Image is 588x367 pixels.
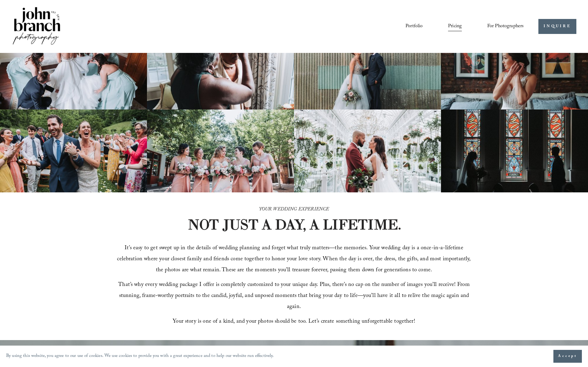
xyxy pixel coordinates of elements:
img: Bride and groom standing in an elegant greenhouse with chandeliers and lush greenery. [294,109,441,192]
img: Woman applying makeup to another woman near a window with floral curtains and autumn flowers. [147,27,294,109]
span: That’s why every wedding package I offer is completely customized to your unique day. Plus, there... [118,280,471,312]
a: Pricing [448,21,462,32]
p: By using this website, you agree to our use of cookies. We use cookies to provide you with a grea... [6,352,274,361]
img: A bride and four bridesmaids in pink dresses, holding bouquets with pink and white flowers, smili... [147,109,294,192]
img: John Branch IV Photography [12,6,61,47]
em: YOUR WEDDING EXPERIENCE [259,206,329,214]
img: A bride and groom standing together, laughing, with the bride holding a bouquet in front of a cor... [294,27,441,109]
span: It’s easy to get swept up in the details of wedding planning and forget what truly matters—the me... [117,244,472,275]
img: Bride adjusting earring in front of framed posters on a brick wall. [441,27,588,109]
a: Portfolio [405,21,423,32]
span: For Photographers [487,22,524,31]
span: Accept [558,353,577,359]
img: Silhouettes of a bride and groom facing each other in a church, with colorful stained glass windo... [441,109,588,192]
span: Your story is one of a kind, and your photos should be too. Let’s create something unforgettable ... [173,317,415,327]
strong: NOT JUST A DAY, A LIFETIME. [188,216,401,233]
a: INQUIRE [538,19,576,34]
a: folder dropdown [487,21,524,32]
button: Accept [553,350,582,363]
